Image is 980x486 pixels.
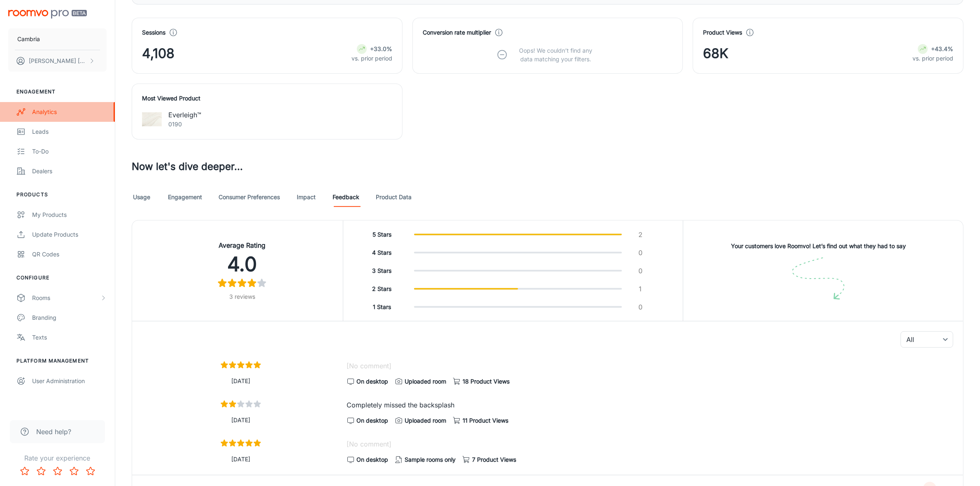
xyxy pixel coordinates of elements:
button: 5 Stars2 [347,227,680,242]
p: 2 [632,230,649,240]
p: 0190 [168,120,201,129]
h6: 2 Stars [360,284,404,293]
h2: 4.0 [151,251,333,277]
div: Texts [32,333,107,342]
a: Consumer Preferences [219,187,280,207]
button: Cambria [8,28,107,50]
button: Rate 4 star [66,463,82,479]
div: My Products [32,210,107,219]
h4: Conversion rate multiplier [423,28,491,37]
p: 0 [632,266,649,276]
button: 3 Stars0 [347,263,680,278]
p: vs. prior period [351,54,392,63]
div: QR Codes [32,250,107,259]
div: Branding [32,313,107,322]
p: 1 [632,284,649,294]
button: 4 Stars0 [347,245,680,260]
p: Cambria [17,35,40,44]
a: Engagement [168,187,202,207]
h6: 3 Stars [360,266,404,275]
div: Analytics [32,107,107,116]
a: Product Data [376,187,412,207]
span: On desktop [356,455,388,464]
button: Rate 5 star [82,463,99,479]
button: Rate 2 star [33,463,49,479]
button: 1 Stars0 [347,300,680,314]
h6: 4 Stars [360,248,404,257]
span: Uploaded room [405,416,446,425]
span: 11 Product Views [463,416,508,425]
h6: 1 Stars [360,302,404,312]
h4: Product Views [703,28,742,37]
span: 4,108 [142,44,175,63]
p: [PERSON_NAME] [PERSON_NAME] [29,56,87,65]
p: Rate your experience [7,453,108,463]
p: [DATE] [142,416,340,425]
a: Usage [132,187,151,207]
p: [No comment] [347,439,953,449]
span: Sample rooms only [405,455,456,464]
h4: Most Viewed Product [142,94,392,103]
span: On desktop [356,377,388,386]
p: [No comment] [347,361,953,371]
p: vs. prior period [912,54,953,63]
div: User Administration [32,377,107,386]
span: Need help? [36,427,71,437]
p: 0 [632,302,649,312]
div: Leads [32,127,107,136]
h6: 3 reviews [151,292,333,301]
span: 7 Product Views [472,455,516,464]
span: 68K [703,44,729,63]
span: Uploaded room [405,377,446,386]
h6: Your customers love Roomvo! Let’s find out what they had to say [731,242,906,251]
img: Everleigh™ [142,109,162,129]
p: Completely missed the backsplash [347,400,953,410]
div: Dealers [32,167,107,176]
h4: Sessions [142,28,165,37]
p: [DATE] [142,377,340,386]
a: Feedback [333,187,359,207]
img: image shape [792,257,845,300]
strong: +43.4% [931,45,953,52]
button: [PERSON_NAME] [PERSON_NAME] [8,50,107,72]
span: 18 Product Views [463,377,510,386]
h4: Average Rating [151,240,333,250]
div: Update Products [32,230,107,239]
h6: 5 Stars [360,230,404,239]
p: [DATE] [142,455,340,464]
a: Impact [296,187,316,207]
span: On desktop [356,416,388,425]
div: All [901,331,953,348]
h3: Now let's dive deeper... [132,159,964,174]
button: 2 Stars1 [347,281,680,296]
button: Rate 1 star [16,463,33,479]
button: Rate 3 star [49,463,66,479]
strong: +33.0% [370,45,392,52]
p: Everleigh™ [168,110,201,120]
p: Oops! We couldn’t find any data matching your filters. [513,46,598,63]
div: Rooms [32,293,100,302]
div: To-do [32,147,107,156]
p: 0 [632,248,649,258]
img: Roomvo PRO Beta [8,10,87,19]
